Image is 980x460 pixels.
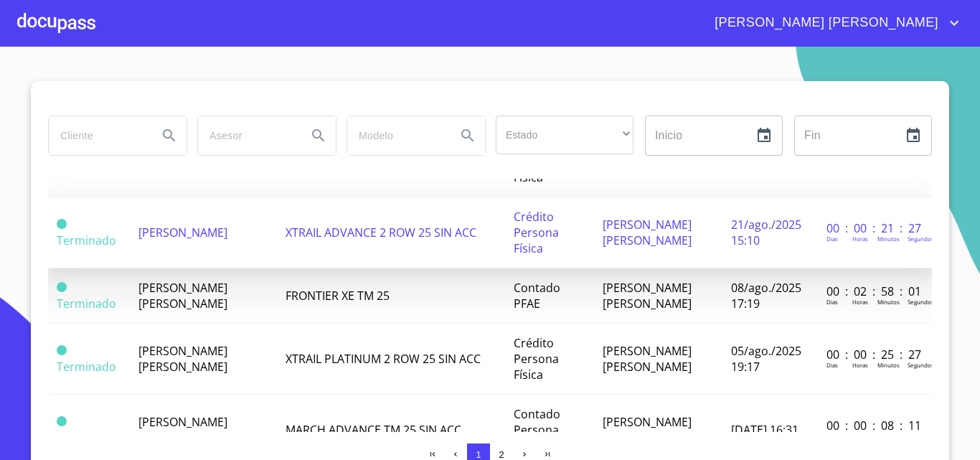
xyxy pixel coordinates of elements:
[826,361,838,369] p: Dias
[57,233,116,248] span: Terminado
[138,343,227,375] span: [PERSON_NAME] [PERSON_NAME]
[286,288,390,304] span: FRONTIER XE TM 25
[826,283,923,299] p: 00 : 02 : 58 : 01
[877,235,900,243] p: Minutos
[731,343,801,375] span: 05/ago./2025 19:17
[603,217,692,248] span: [PERSON_NAME] [PERSON_NAME]
[704,11,946,34] span: [PERSON_NAME] [PERSON_NAME]
[877,298,900,306] p: Minutos
[908,361,934,369] p: Segundos
[603,414,692,446] span: [PERSON_NAME] [PERSON_NAME]
[138,414,227,446] span: [PERSON_NAME] [PERSON_NAME]
[826,220,923,236] p: 00 : 00 : 21 : 27
[496,116,633,154] div: ​
[514,335,559,382] span: Crédito Persona Física
[826,347,923,362] p: 00 : 00 : 25 : 27
[138,280,227,311] span: [PERSON_NAME] [PERSON_NAME]
[152,118,187,153] button: Search
[499,449,504,460] span: 2
[704,11,963,34] button: account of current user
[286,351,481,367] span: XTRAIL PLATINUM 2 ROW 25 SIN ACC
[603,280,692,311] span: [PERSON_NAME] [PERSON_NAME]
[286,225,476,240] span: XTRAIL ADVANCE 2 ROW 25 SIN ACC
[286,422,461,438] span: MARCH ADVANCE TM 25 SIN ACC
[301,118,336,153] button: Search
[57,296,116,311] span: Terminado
[57,359,116,375] span: Terminado
[514,209,559,256] span: Crédito Persona Física
[826,235,838,243] p: Dias
[908,235,934,243] p: Segundos
[731,217,801,248] span: 21/ago./2025 15:10
[731,280,801,311] span: 08/ago./2025 17:19
[347,116,445,155] input: search
[852,361,868,369] p: Horas
[603,343,692,375] span: [PERSON_NAME] [PERSON_NAME]
[852,235,868,243] p: Horas
[138,225,227,240] span: [PERSON_NAME]
[826,418,923,433] p: 00 : 00 : 08 : 11
[57,416,67,426] span: Terminado
[514,406,560,454] span: Contado Persona Física
[57,345,67,355] span: Terminado
[731,422,798,438] span: [DATE] 16:31
[476,449,481,460] span: 1
[451,118,485,153] button: Search
[877,361,900,369] p: Minutos
[908,298,934,306] p: Segundos
[198,116,296,155] input: search
[826,298,838,306] p: Dias
[57,282,67,292] span: Terminado
[49,116,146,155] input: search
[57,219,67,229] span: Terminado
[852,298,868,306] p: Horas
[514,280,560,311] span: Contado PFAE
[57,430,116,446] span: Terminado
